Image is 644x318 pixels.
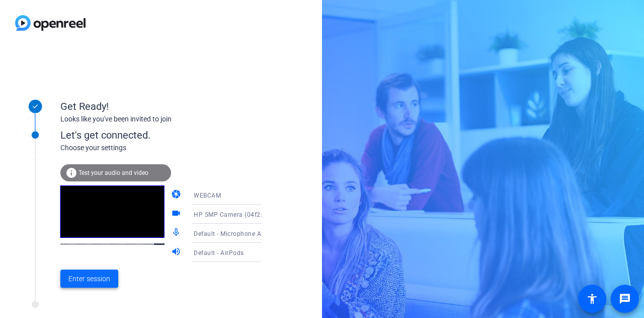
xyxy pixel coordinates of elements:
[171,227,183,239] mat-icon: mic_none
[171,189,183,201] mat-icon: camera
[60,128,282,143] div: Let's get connected.
[78,169,148,176] span: Test your audio and video
[194,192,221,199] span: WEBCAM
[68,274,110,284] span: Enter session
[194,229,443,237] span: Default - Microphone Array (Intel® Smart Sound Technology for Digital Microphones)
[194,210,280,218] span: HP 5MP Camera (04f2:b738)
[194,249,244,257] span: Default - AirPods
[171,246,183,259] mat-icon: volume_up
[171,208,183,220] mat-icon: videocam
[586,293,598,305] mat-icon: accessibility
[619,293,631,305] mat-icon: message
[60,114,262,124] div: Looks like you've been invited to join
[60,270,118,288] button: Enter session
[60,99,262,114] div: Get Ready!
[60,143,282,153] div: Choose your settings
[65,167,77,179] mat-icon: info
